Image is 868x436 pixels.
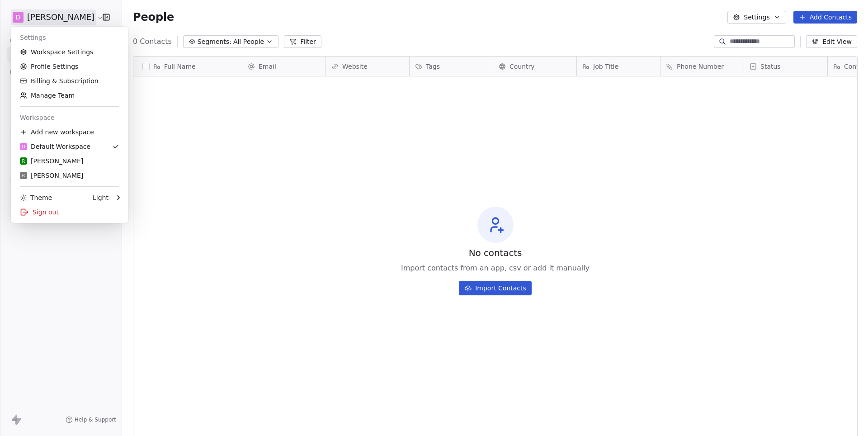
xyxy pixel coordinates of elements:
div: Sign out [14,205,125,219]
div: Settings [14,30,125,45]
div: Add new workspace [14,125,125,139]
span: D [22,143,25,150]
a: Workspace Settings [14,45,125,59]
a: Manage Team [14,88,125,103]
div: [PERSON_NAME] [20,156,83,166]
div: Light [93,193,108,202]
div: Theme [20,193,52,202]
span: R [22,158,25,165]
div: [PERSON_NAME] [20,171,83,180]
a: Billing & Subscription [14,74,125,88]
a: Profile Settings [14,59,125,74]
div: Workspace [14,110,125,125]
div: Default Workspace [20,142,90,151]
span: R [22,172,25,179]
